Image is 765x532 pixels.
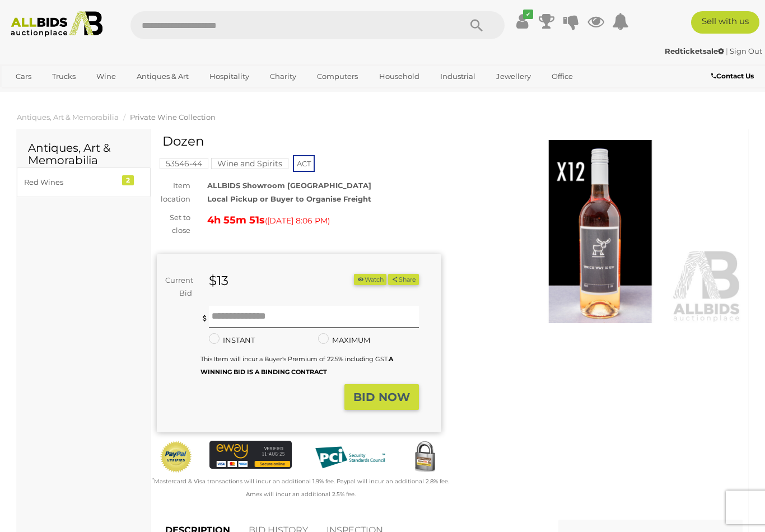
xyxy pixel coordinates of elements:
[129,67,196,86] a: Antiques & Art
[318,334,370,347] label: MAXIMUM
[207,181,371,190] strong: ALLBIDS Showroom [GEOGRAPHIC_DATA]
[130,113,216,122] a: Private Wine Collection
[726,46,728,55] span: |
[354,274,386,286] li: Watch this item
[309,441,391,474] img: PCI DSS compliant
[372,67,427,86] a: Household
[162,134,439,148] h1: Dozen
[711,70,757,82] a: Contact Us
[293,155,315,172] span: ACT
[665,46,724,55] strong: Redticketsale
[730,46,762,55] a: Sign Out
[89,67,123,86] a: Wine
[489,67,538,86] a: Jewellery
[408,441,441,474] img: Secured by Rapid SSL
[17,167,151,197] a: Red Wines 2
[122,175,134,185] div: 2
[52,86,146,104] a: [GEOGRAPHIC_DATA]
[665,46,726,55] a: Redticketsale
[6,11,108,37] img: Allbids.com.au
[544,67,580,86] a: Office
[344,384,419,410] button: BID NOW
[160,159,208,168] a: 53546-44
[8,67,39,86] a: Cars
[202,67,256,86] a: Hospitality
[388,274,419,286] button: Share
[353,390,410,404] strong: BID NOW
[160,158,208,169] mark: 53546-44
[160,441,193,473] img: Official PayPal Seal
[207,194,371,203] strong: Local Pickup or Buyer to Organise Freight
[152,478,449,498] small: Mastercard & Visa transactions will incur an additional 1.9% fee. Paypal will incur an additional...
[24,176,116,189] div: Red Wines
[263,67,304,86] a: Charity
[207,214,265,226] strong: 4h 55m 51s
[433,67,483,86] a: Industrial
[449,11,505,39] button: Search
[148,179,199,206] div: Item location
[209,334,255,347] label: INSTANT
[514,11,530,31] a: ✔
[200,355,393,376] b: A WINNING BID IS A BINDING CONTRACT
[148,211,199,237] div: Set to close
[523,10,533,19] i: ✔
[209,273,228,288] strong: $13
[211,159,288,168] a: Wine and Spirits
[211,158,288,169] mark: Wine and Spirits
[310,67,365,86] a: Computers
[458,140,743,323] img: Dozen
[157,274,200,300] div: Current Bid
[45,67,83,86] a: Trucks
[28,142,139,166] h2: Antiques, Art & Memorabilia
[17,113,119,122] a: Antiques, Art & Memorabilia
[711,72,754,80] b: Contact Us
[200,355,393,376] small: This Item will incur a Buyer's Premium of 22.5% including GST.
[354,274,386,286] button: Watch
[209,441,292,468] img: eWAY Payment Gateway
[267,216,328,226] span: [DATE] 8:06 PM
[265,216,330,225] span: ( )
[691,11,759,34] a: Sell with us
[8,86,46,104] a: Sports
